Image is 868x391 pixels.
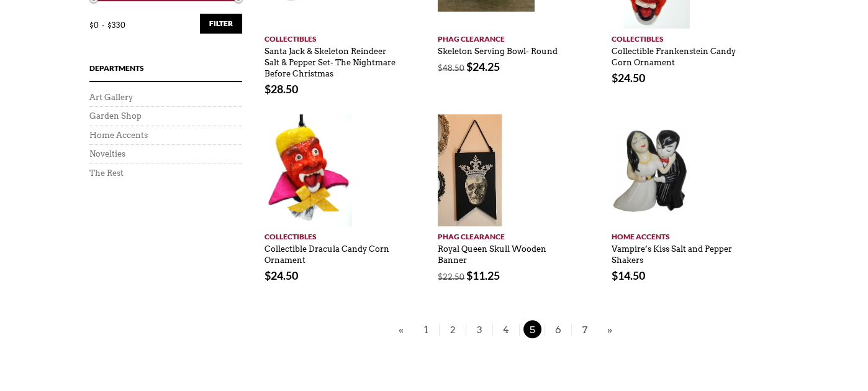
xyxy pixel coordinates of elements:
[466,269,500,282] bdi: 11.25
[604,322,615,338] a: »
[264,269,298,282] bdi: 24.50
[612,40,736,68] a: Collectible Frankenstein Candy Corn Ornament
[438,272,464,282] bdi: 22.50
[200,14,242,34] button: Filter
[264,269,271,282] span: $
[438,63,443,73] span: $
[612,29,746,45] a: Collectibles
[438,238,546,265] a: Royal Queen Skull Wooden Banner
[612,238,732,265] a: Vampire’s Kiss Salt and Pepper Shakers
[545,324,571,336] a: 6
[466,60,472,73] span: $
[413,324,439,336] a: 1
[549,320,567,338] span: 6
[264,82,271,96] span: $
[571,324,598,336] a: 7
[107,21,125,30] span: $330
[523,320,541,338] span: 5
[443,320,462,338] span: 2
[612,71,618,85] span: $
[264,226,399,242] a: Collectibles
[89,131,148,140] a: Home Accents
[438,272,443,282] span: $
[89,14,242,38] div: Price: —
[470,320,489,338] span: 3
[264,82,298,96] bdi: 28.50
[439,324,466,336] a: 2
[417,320,435,338] span: 1
[612,269,645,282] bdi: 14.50
[492,324,519,336] a: 4
[612,71,645,85] bdi: 24.50
[576,320,594,338] span: 7
[612,269,618,282] span: $
[89,93,133,102] a: Art Gallery
[438,63,464,73] bdi: 48.50
[89,62,242,82] h4: Departments
[264,238,389,265] a: Collectible Dracula Candy Corn Ornament
[438,226,572,242] a: PHAG Clearance
[89,21,107,30] span: $0
[466,324,492,336] a: 3
[396,322,407,338] a: «
[438,29,572,45] a: PHAG Clearance
[466,269,472,282] span: $
[89,168,124,178] a: The Rest
[497,320,515,338] span: 4
[264,40,396,79] a: Santa Jack & Skeleton Reindeer Salt & Pepper Set- The Nightmare Before Christmas
[466,60,500,73] bdi: 24.25
[438,40,558,57] a: Skeleton Serving Bowl- Round
[264,29,399,45] a: Collectibles
[89,149,125,159] a: Novelties
[612,226,746,242] a: Home Accents
[89,111,142,121] a: Garden Shop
